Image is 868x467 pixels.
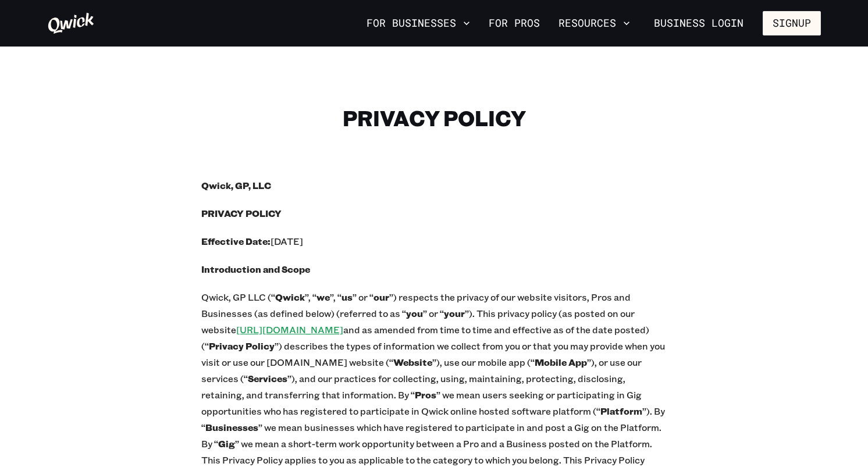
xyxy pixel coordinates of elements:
[535,356,587,368] b: Mobile App
[201,207,282,219] b: PRIVACY POLICY
[393,356,432,368] b: Website
[316,291,330,303] b: we
[484,13,545,33] a: For Pros
[201,235,271,247] b: Effective Date:
[205,421,258,433] b: Businesses
[644,11,753,35] a: Business Login
[406,307,423,319] b: you
[248,372,287,384] b: Services
[209,340,275,352] b: Privacy Policy
[415,388,436,401] b: Pros
[236,323,343,336] a: [URL][DOMAIN_NAME]
[600,405,642,417] b: Platform
[201,179,271,191] b: Qwick, GP, LLC
[275,291,305,303] b: Qwick
[554,13,635,33] button: Resources
[362,13,475,33] button: For Businesses
[444,307,465,319] b: your
[373,291,389,303] b: our
[341,291,353,303] b: us
[201,105,667,131] h1: PRIVACY POLICY
[201,233,667,249] p: [DATE]
[218,437,235,450] b: Gig
[763,11,821,35] button: Signup
[201,263,310,275] b: Introduction and Scope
